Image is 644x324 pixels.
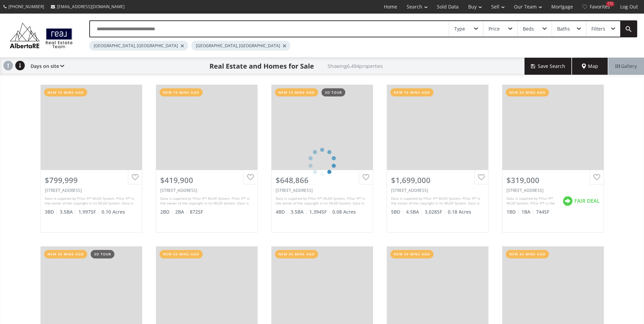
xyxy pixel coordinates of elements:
div: Days on site [27,58,64,75]
div: Filters [591,26,605,31]
div: Beds [523,26,534,31]
div: [GEOGRAPHIC_DATA], [GEOGRAPHIC_DATA] [89,41,188,51]
div: Price [489,26,500,31]
span: [PHONE_NUMBER] [8,4,44,10]
div: [GEOGRAPHIC_DATA], [GEOGRAPHIC_DATA] [191,41,290,51]
div: Map [572,58,608,75]
a: [EMAIL_ADDRESS][DOMAIN_NAME] [48,0,128,13]
button: Save Search [525,58,572,75]
span: Gallery [615,63,637,70]
span: Map [582,63,598,70]
div: Baths [557,26,570,31]
span: [EMAIL_ADDRESS][DOMAIN_NAME] [57,4,125,10]
h2: Showing 6,494 properties [328,64,383,69]
img: Logo [7,21,76,50]
div: Gallery [608,58,644,75]
h1: Real Estate and Homes for Sale [209,61,314,71]
div: Type [454,26,465,31]
div: 172 [606,1,614,6]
